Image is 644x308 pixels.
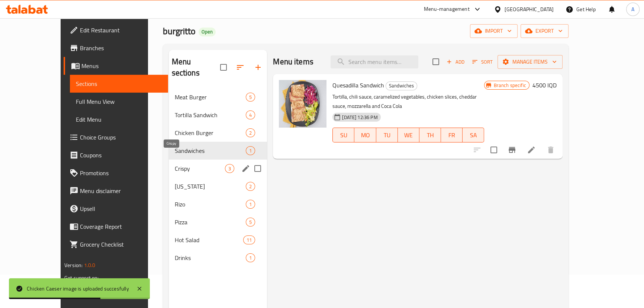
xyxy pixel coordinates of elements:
[27,285,129,293] div: Chicken Caeser image is uploaded succesfully
[246,218,255,227] div: items
[169,85,267,270] nav: Menu sections
[76,115,162,124] span: Edit Menu
[64,182,168,200] a: Menu disclaimer
[331,55,418,68] input: search
[175,235,243,244] span: Hot Salad
[398,128,419,142] button: WE
[225,165,234,172] span: 3
[80,133,162,142] span: Choice Groups
[542,141,560,159] button: delete
[64,39,168,57] a: Branches
[246,183,255,190] span: 2
[336,130,351,141] span: SU
[332,128,354,142] button: SU
[80,151,162,160] span: Coupons
[64,57,168,75] a: Menus
[64,235,168,253] a: Grocery Checklist
[332,80,384,91] span: Quesadilla Sandwich
[470,56,495,68] button: Sort
[240,163,251,174] button: edit
[225,164,234,173] div: items
[279,80,326,128] img: Quesadilla Sandwich
[470,24,518,38] button: import
[339,114,380,121] span: [DATE] 12:36 PM
[80,222,162,231] span: Coverage Report
[466,130,481,141] span: SA
[175,200,246,209] span: Rizo
[80,186,162,195] span: Menu disclaimer
[244,237,255,244] span: 11
[169,160,267,177] div: Crispy3edit
[175,164,225,173] span: Crispy
[246,94,255,101] span: 5
[246,219,255,226] span: 5
[505,5,554,13] div: [GEOGRAPHIC_DATA]
[444,56,467,68] button: Add
[444,56,467,68] span: Add item
[273,56,313,67] h2: Menu items
[169,195,267,213] div: Rizo1
[64,260,83,270] span: Version:
[199,29,216,35] span: Open
[246,147,255,154] span: 1
[419,128,441,142] button: TH
[70,75,168,93] a: Sections
[76,97,162,106] span: Full Menu View
[472,58,493,66] span: Sort
[175,128,246,137] span: Chicken Burger
[354,128,376,142] button: MO
[357,130,373,141] span: MO
[246,146,255,155] div: items
[463,128,484,142] button: SA
[332,92,484,111] p: Tortilla, chili sauce, caramelized vegetables, chicken slices, cheddar sauce, mozzarella and Coca...
[476,26,512,36] span: import
[163,23,196,39] span: burgritto
[80,44,162,52] span: Branches
[521,24,569,38] button: export
[386,81,417,90] span: Sandwiches
[175,182,246,191] div: Kentucky
[246,110,255,119] div: items
[246,182,255,191] div: items
[81,61,162,70] span: Menus
[175,146,246,155] span: Sandwiches
[169,88,267,106] div: Meat Burger5
[64,146,168,164] a: Coupons
[76,79,162,88] span: Sections
[490,82,529,89] span: Branch specific
[175,110,246,119] span: Tortilla Sandwich
[169,249,267,267] div: Drinks1
[498,55,563,69] button: Manage items
[246,93,255,102] div: items
[64,218,168,235] a: Coverage Report
[428,54,444,70] span: Select section
[80,240,162,249] span: Grocery Checklist
[631,5,634,13] span: A
[503,57,557,67] span: Manage items
[175,253,246,262] span: Drinks
[169,142,267,160] div: Sandwiches1
[441,128,463,142] button: FR
[80,26,162,35] span: Edit Restaurant
[386,81,417,90] div: Sandwiches
[527,26,563,36] span: export
[444,130,460,141] span: FR
[246,129,255,137] span: 2
[175,182,246,191] span: [US_STATE]
[169,106,267,124] div: Tortilla Sandwich4
[80,169,162,177] span: Promotions
[70,110,168,128] a: Edit Menu
[503,141,521,159] button: Branch-specific-item
[379,130,395,141] span: TU
[246,201,255,208] span: 1
[175,93,246,102] div: Meat Burger
[169,177,267,195] div: [US_STATE]2
[172,56,220,78] h2: Menu sections
[64,128,168,146] a: Choice Groups
[532,80,557,90] h6: 4500 IQD
[175,218,246,227] span: Pizza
